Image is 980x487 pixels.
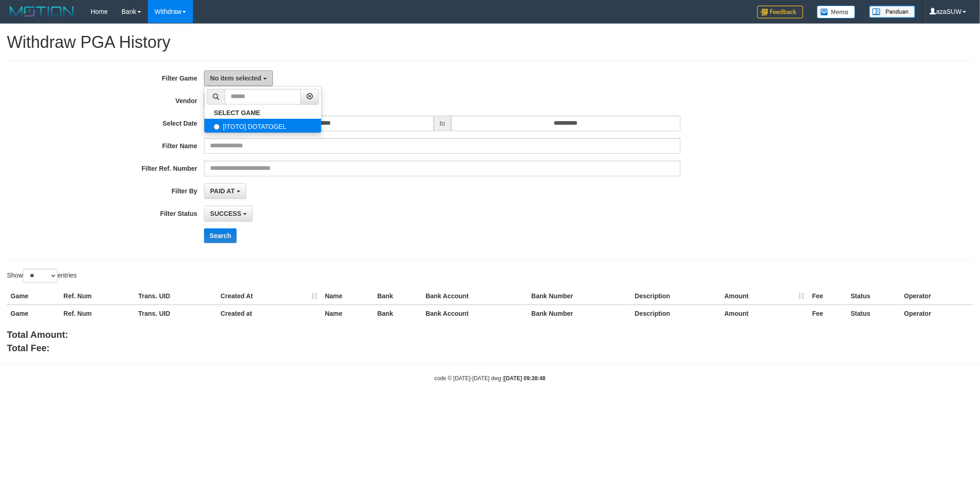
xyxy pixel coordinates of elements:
th: Ref. Num [60,305,135,322]
th: Game [7,305,60,322]
th: Bank Number [527,305,631,322]
th: Name [321,305,374,322]
input: [ITOTO] DOTATOGEL [214,124,220,130]
th: Ref. Num [60,288,135,305]
th: Bank [374,288,422,305]
span: PAID AT [210,187,234,195]
span: SUCCESS [210,210,241,217]
th: Amount [721,305,809,322]
th: Fee [809,305,847,322]
th: Amount [721,288,809,305]
label: Show entries [7,269,77,283]
th: Status [847,305,901,322]
img: Button%20Memo.svg [817,6,855,18]
span: No item selected [210,75,261,82]
th: Bank Account [422,305,527,322]
th: Trans. UID [135,305,217,322]
button: No item selected [204,70,272,86]
img: panduan.png [869,6,915,18]
th: Description [631,288,721,305]
th: Name [321,288,374,305]
th: Created At [217,288,321,305]
th: Trans. UID [135,288,217,305]
h1: Withdraw PGA History [7,33,973,52]
th: Game [7,288,60,305]
img: MOTION_logo.png [7,5,77,18]
th: Fee [809,288,847,305]
select: Showentries [23,269,57,283]
img: Feedback.jpg [757,6,803,18]
th: Operator [901,305,973,322]
th: Bank [374,305,422,322]
b: SELECT GAME [214,109,260,116]
th: Operator [901,288,973,305]
button: PAID AT [204,183,246,199]
th: Created at [217,305,321,322]
button: Search [204,228,237,243]
th: Bank Account [422,288,527,305]
th: Status [847,288,901,305]
th: Description [631,305,721,322]
label: [ITOTO] DOTATOGEL [204,119,321,133]
th: Bank Number [527,288,631,305]
small: code © [DATE]-[DATE] dwg | [435,375,546,382]
a: SELECT GAME [204,107,321,119]
b: Total Fee: [7,343,50,353]
b: Total Amount: [7,330,68,340]
button: SUCCESS [204,206,253,221]
strong: [DATE] 09:38:48 [504,375,545,382]
span: to [434,116,451,131]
